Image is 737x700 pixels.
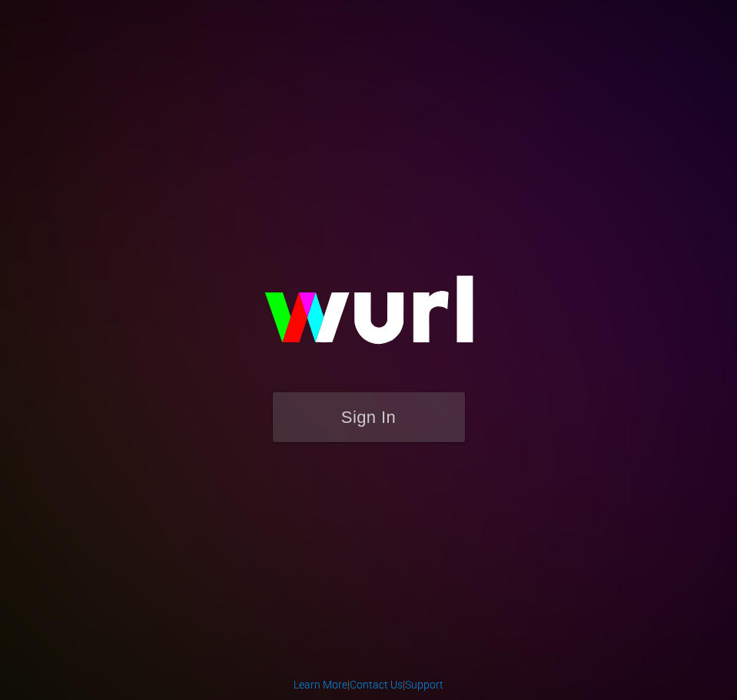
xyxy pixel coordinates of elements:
[294,679,347,691] a: Learn More
[294,677,443,692] div: | |
[215,243,523,391] img: wurl-logo-on-black-223613ac3d8ba8fe6dc639794a292ebdb59501304c7dfd60c99c58986ef67473.svg
[273,392,465,442] button: Sign In
[405,679,443,691] a: Support
[350,679,403,691] a: Contact Us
